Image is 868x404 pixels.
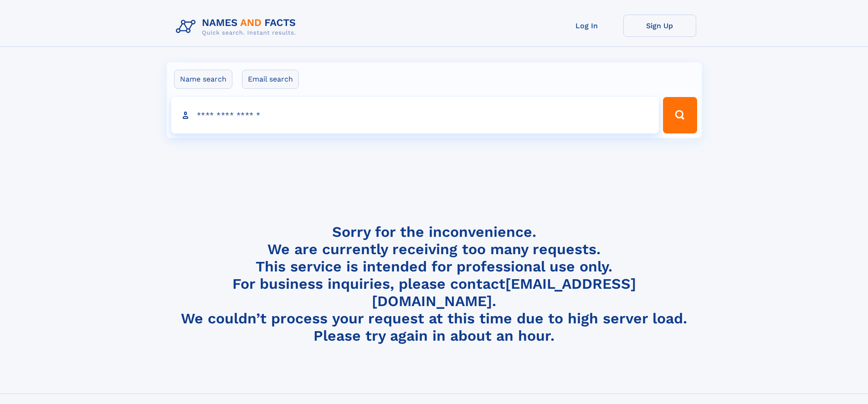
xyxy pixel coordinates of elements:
[172,15,303,39] img: Logo Names and Facts
[663,97,697,133] button: Search Button
[171,97,659,133] input: search input
[372,275,636,310] a: [EMAIL_ADDRESS][DOMAIN_NAME]
[174,70,232,89] label: Name search
[242,70,299,89] label: Email search
[623,15,696,37] a: Sign Up
[172,223,696,345] h4: Sorry for the inconvenience. We are currently receiving too many requests. This service is intend...
[550,15,623,37] a: Log In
